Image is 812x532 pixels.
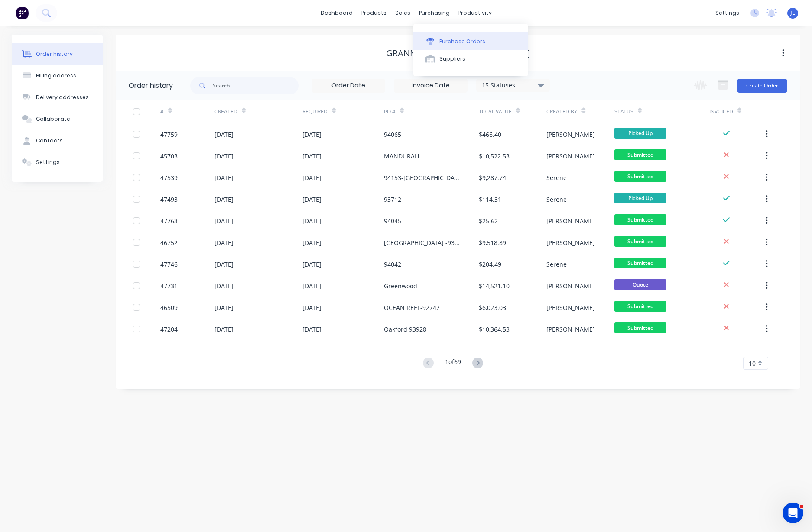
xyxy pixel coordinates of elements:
[546,100,614,123] div: Created By
[391,6,415,19] div: sales
[129,81,173,91] div: Order history
[36,115,70,123] div: Collaborate
[394,79,467,92] input: Invoice Date
[546,108,577,116] div: Created By
[709,108,733,116] div: Invoiced
[384,152,419,161] div: MANDURAH
[160,130,178,139] div: 47759
[160,195,178,204] div: 47493
[479,152,510,161] div: $10,522.53
[36,72,76,80] div: Billing address
[614,108,633,116] div: Status
[384,173,461,182] div: 94153-[GEOGRAPHIC_DATA]
[614,322,666,333] span: Submitted
[12,130,103,152] button: Contacts
[415,6,454,19] div: purchasing
[384,130,401,139] div: 94065
[445,357,461,370] div: 1 of 69
[546,173,567,182] div: Serene
[36,94,89,101] div: Delivery addresses
[614,171,666,182] span: Submitted
[479,281,510,290] div: $14,521.10
[160,173,178,182] div: 47539
[479,303,506,312] div: $6,023.03
[737,79,787,93] button: Create Order
[384,238,461,247] div: [GEOGRAPHIC_DATA] -93342
[12,65,103,87] button: Billing address
[384,108,396,116] div: PO #
[214,281,234,290] div: [DATE]
[439,55,465,63] div: Suppliers
[160,216,178,226] div: 47763
[302,173,322,182] div: [DATE]
[546,238,595,247] div: [PERSON_NAME]
[214,100,302,123] div: Created
[384,260,401,269] div: 94042
[479,325,510,334] div: $10,364.53
[36,158,60,166] div: Settings
[614,149,666,160] span: Submitted
[479,130,501,139] div: $466.40
[214,173,234,182] div: [DATE]
[214,303,234,312] div: [DATE]
[214,260,234,269] div: [DATE]
[160,100,214,123] div: #
[546,216,595,226] div: [PERSON_NAME]
[614,128,666,139] span: Picked Up
[479,108,512,116] div: Total Value
[302,195,322,204] div: [DATE]
[302,303,322,312] div: [DATE]
[16,6,29,19] img: Factory
[160,108,164,116] div: #
[214,130,234,139] div: [DATE]
[214,195,234,204] div: [DATE]
[614,279,666,290] span: Quote
[302,238,322,247] div: [DATE]
[302,325,322,334] div: [DATE]
[614,236,666,247] span: Submitted
[477,81,549,90] div: 15 Statuses
[546,325,595,334] div: [PERSON_NAME]
[302,216,322,226] div: [DATE]
[546,281,595,290] div: [PERSON_NAME]
[160,281,178,290] div: 47731
[413,32,528,50] button: Purchase Orders
[160,325,178,334] div: 47204
[614,100,709,123] div: Status
[546,195,567,204] div: Serene
[614,193,666,203] span: Picked Up
[36,50,73,58] div: Order history
[479,195,501,204] div: $114.31
[302,130,322,139] div: [DATE]
[709,100,763,123] div: Invoiced
[384,325,426,334] div: Oakford 93928
[783,503,803,523] iframe: Intercom live chat
[214,108,237,116] div: Created
[384,303,440,312] div: OCEAN REEF-92742
[160,152,178,161] div: 45703
[546,303,595,312] div: [PERSON_NAME]
[214,152,234,161] div: [DATE]
[546,152,595,161] div: [PERSON_NAME]
[357,6,391,19] div: products
[614,301,666,312] span: Submitted
[302,108,328,116] div: Required
[546,260,567,269] div: Serene
[12,87,103,108] button: Delivery addresses
[302,260,322,269] div: [DATE]
[479,216,498,226] div: $25.62
[711,6,744,19] div: settings
[213,77,299,94] input: Search...
[546,130,595,139] div: [PERSON_NAME]
[12,152,103,173] button: Settings
[614,214,666,225] span: Submitted
[12,43,103,65] button: Order history
[384,216,401,226] div: 94045
[386,48,530,58] div: Granny Flat [GEOGRAPHIC_DATA]
[316,6,357,19] a: dashboard
[479,260,501,269] div: $204.49
[214,325,234,334] div: [DATE]
[12,108,103,130] button: Collaborate
[214,216,234,226] div: [DATE]
[302,100,384,123] div: Required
